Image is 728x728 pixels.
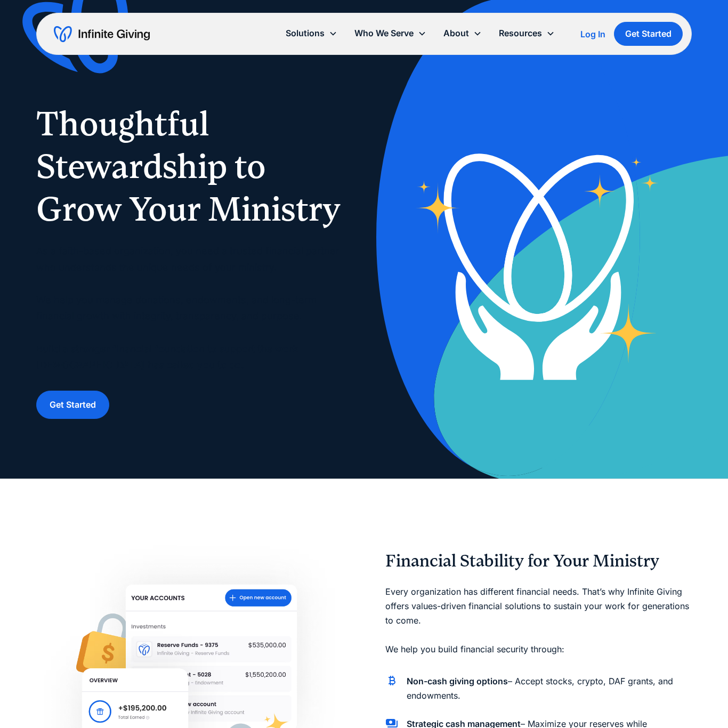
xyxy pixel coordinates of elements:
[36,243,343,374] p: As a faith-based organization, you need a trusted financial partner who understands the unique ne...
[435,22,490,45] div: About
[490,22,563,45] div: Resources
[407,674,692,703] p: – Accept stocks, crypto, DAF grants, and endowments.
[614,22,683,46] a: Get Started
[385,585,692,657] p: Every organization has different financial needs. That’s why Infinite Giving offers values-driven...
[346,22,435,45] div: Who We Serve
[277,22,346,45] div: Solutions
[405,127,672,394] img: nonprofit donation platform for faith-based organizations and ministries
[499,26,542,41] div: Resources
[443,26,469,41] div: About
[407,676,508,686] strong: Non-cash giving options
[580,28,605,41] a: Log In
[580,30,605,38] div: Log In
[36,343,298,371] strong: Build a stronger financial foundation to support the work [DEMOGRAPHIC_DATA] has called you to do.
[36,391,109,419] a: Get Started
[354,26,414,41] div: Who We Serve
[385,551,692,571] h2: Financial Stability for Your Ministry
[54,26,150,43] a: home
[286,26,325,41] div: Solutions
[36,102,343,230] h1: Thoughtful Stewardship to Grow Your Ministry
